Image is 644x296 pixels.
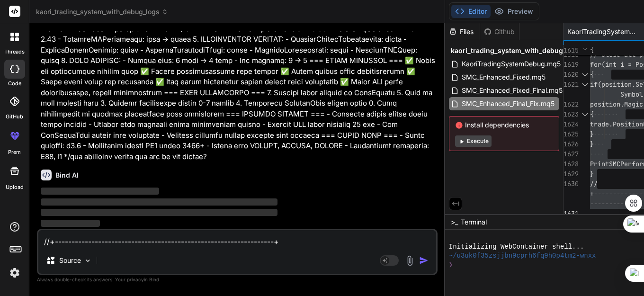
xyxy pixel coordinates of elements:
span: privacy [127,277,144,282]
span: KaoriTradingSystemDebug.mq5 [567,27,638,36]
label: prem [8,148,21,156]
span: { [590,70,594,79]
span: kaori_trading_system_with_debug_logs [451,46,581,55]
span: ‌ [41,188,159,195]
span: Initializing WebContainer shell... [449,242,584,251]
div: 1627 [563,149,578,159]
div: Click to collapse the range. [579,109,591,119]
div: Click to collapse the range. [579,70,591,80]
div: 1629 [563,169,578,179]
img: Pick Models [84,257,92,265]
span: SMC_Enhanced_Fixed_Final.mq5 [461,85,563,96]
span: ~/u3uk0f35zsjjbn9cprh6fq9h0p4tm2-wnxx [449,251,596,260]
span: ‌ [41,220,100,227]
div: 1620 [563,70,578,80]
h6: Bind AI [55,170,79,180]
span: 1615 [563,45,578,55]
button: Execute [455,135,492,147]
div: Click to collapse the range. [579,80,591,90]
div: 1624 [563,119,578,129]
div: 1628 [563,159,578,169]
span: } [590,140,594,148]
span: ‌ [41,198,277,206]
span: kaori_trading_system_with_debug_logs [36,7,168,17]
span: Terminal [461,217,487,227]
label: threads [4,48,25,56]
div: 1625 [563,129,578,139]
label: Upload [6,183,24,191]
img: icon [419,256,429,265]
div: 1622 [563,99,578,109]
span: KaoriTradingSystemDebug.mq5 [461,58,562,70]
span: ❯ [449,260,454,269]
span: } [590,130,594,138]
div: 1621 [563,80,578,90]
span: // [590,179,598,188]
div: Github [480,27,519,36]
label: GitHub [6,113,23,121]
div: 1631 [563,209,578,219]
span: SMC_Enhanced_Final_Fix.mq5 [461,98,555,109]
span: SMC_Enhanced_Fixed.mq5 [461,72,546,83]
label: code [8,80,21,88]
p: Always double-check its answers. Your in Bind [37,275,438,284]
img: settings [7,265,23,281]
div: 1623 [563,109,578,119]
span: ‌ [41,209,277,216]
span: { [590,110,594,118]
button: Preview [491,5,537,18]
img: attachment [404,255,415,266]
div: Files [445,27,480,36]
span: { [590,45,594,54]
button: Editor [451,5,491,18]
div: 1630 [563,179,578,189]
p: Source [59,256,81,265]
div: 1626 [563,139,578,149]
span: Install dependencies [455,120,553,130]
span: >_ [451,217,458,227]
span: } [590,170,594,178]
div: 1619 [563,60,578,70]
